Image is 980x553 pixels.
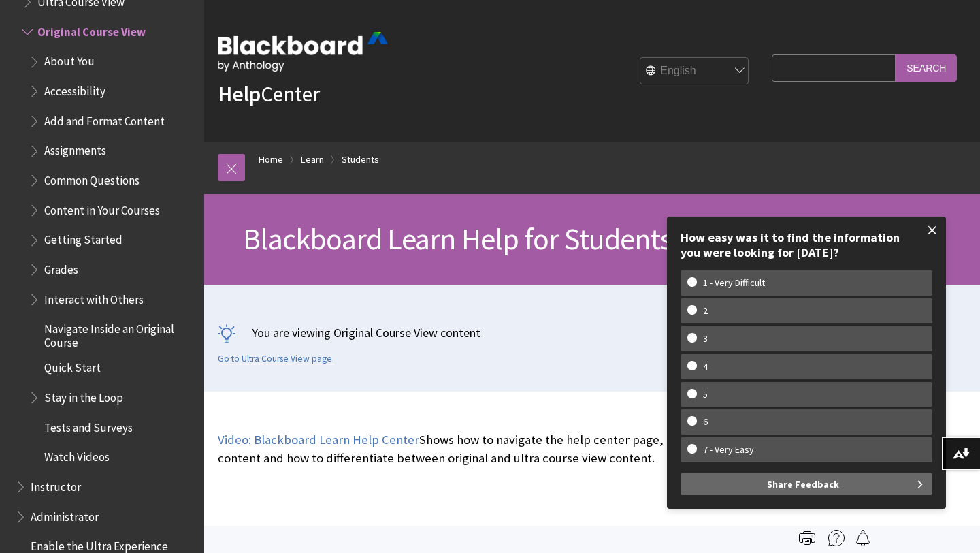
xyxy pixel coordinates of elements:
[44,446,110,464] span: Watch Videos
[44,357,101,375] span: Quick Start
[44,80,105,98] span: Accessibility
[44,416,133,434] span: Tests and Surveys
[687,305,723,317] w-span: 2
[44,229,122,247] span: Getting Started
[896,54,957,81] input: Search
[44,386,123,405] span: Stay in the Loop
[31,475,81,494] span: Instructor
[767,473,839,495] span: Share Feedback
[44,258,78,276] span: Grades
[681,230,932,259] div: How easy was it to find the information you were looking for [DATE]?
[301,151,324,168] a: Learn
[218,80,261,108] strong: Help
[218,32,388,72] img: Blackboard by Anthology
[342,151,379,168] a: Students
[44,317,195,349] span: Navigate Inside an Original Course
[687,361,723,373] w-span: 4
[218,353,334,365] a: Go to Ultra Course View page.
[687,333,723,345] w-span: 3
[44,169,140,187] span: Common Questions
[687,444,770,456] w-span: 7 - Very Easy
[640,58,749,85] select: Site Language Selector
[828,530,845,546] img: More help
[44,288,144,306] span: Interact with Others
[37,20,146,39] span: Original Course View
[799,530,815,546] img: Print
[218,432,419,448] a: Video: Blackboard Learn Help Center
[681,473,932,495] button: Share Feedback
[44,140,106,158] span: Assignments
[218,324,966,341] p: You are viewing Original Course View content
[44,50,95,69] span: About You
[44,110,165,128] span: Add and Format Content
[687,277,781,289] w-span: 1 - Very Difficult
[44,199,160,217] span: Content in Your Courses
[243,220,941,257] span: Blackboard Learn Help for Students - Original Course View
[218,431,765,467] p: Shows how to navigate the help center page, how to search for content and how to differentiate be...
[31,505,99,524] span: Administrator
[855,530,871,546] img: Follow this page
[259,151,283,168] a: Home
[687,389,723,400] w-span: 5
[687,416,723,428] w-span: 6
[218,80,320,108] a: HelpCenter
